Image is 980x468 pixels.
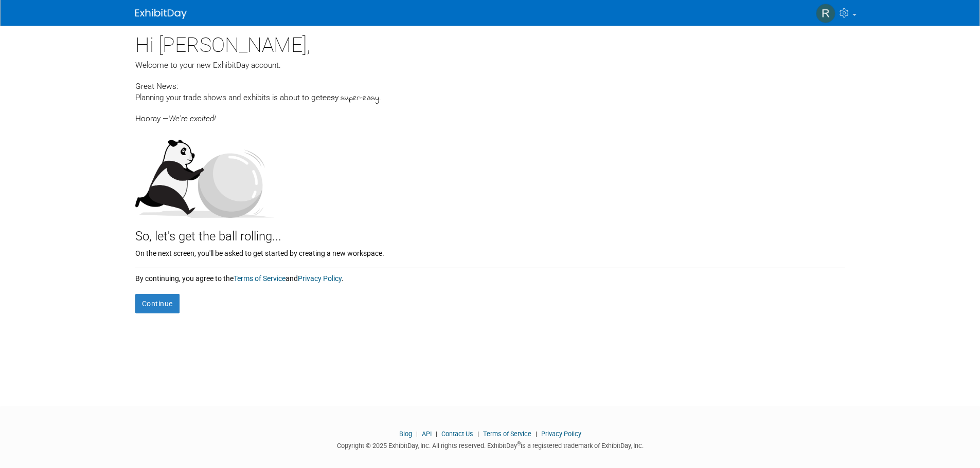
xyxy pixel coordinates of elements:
[135,268,845,284] div: By continuing, you agree to the and .
[816,4,835,23] img: Rebecca Jacobson
[135,294,180,313] button: Continue
[135,104,845,124] div: Hooray —
[135,80,845,92] div: Great News:
[298,274,342,283] a: Privacy Policy
[541,430,581,438] a: Privacy Policy
[234,274,286,283] a: Terms of Service
[135,129,274,218] img: Let's get the ball rolling
[135,92,845,104] div: Planning your trade shows and exhibits is about to get .
[323,93,338,102] span: easy
[135,26,845,60] div: Hi [PERSON_NAME],
[135,9,187,19] img: ExhibitDay
[433,430,440,438] span: |
[441,430,473,438] a: Contact Us
[422,430,432,438] a: API
[414,430,420,438] span: |
[135,218,845,246] div: So, let's get the ball rolling...
[399,430,412,438] a: Blog
[517,441,521,446] sup: ®
[483,430,531,438] a: Terms of Service
[135,246,845,258] div: On the next screen, you'll be asked to get started by creating a new workspace.
[341,92,379,104] span: super-easy
[475,430,482,438] span: |
[135,60,845,71] div: Welcome to your new ExhibitDay account.
[533,430,540,438] span: |
[169,114,216,123] span: We're excited!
